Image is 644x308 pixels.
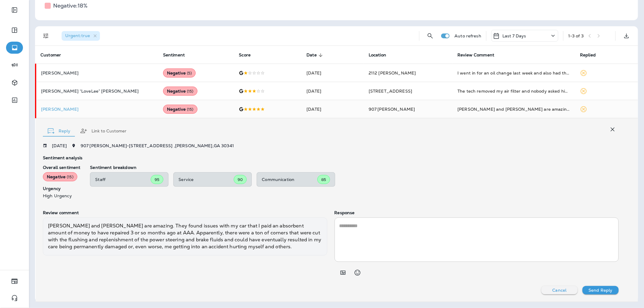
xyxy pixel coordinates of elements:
[337,267,349,279] button: Add in a premade template
[588,288,612,293] p: Send Reply
[90,165,619,170] p: Sentiment breakdown
[302,64,364,82] td: [DATE]
[43,186,80,191] p: Urgency
[43,172,77,181] div: Negative
[457,70,570,76] div: I went in for an oil change last week and also had the coolant filled. About 5 miles after drivin...
[163,105,197,114] div: Negative
[582,286,619,294] button: Send Reply
[40,52,69,58] span: Customer
[457,52,494,58] span: Review Comment
[41,107,153,112] p: [PERSON_NAME]
[541,286,578,294] button: Cancel
[457,88,570,94] div: The tech removed my air filter and nobody asked him too, and then proceeded to try to get me to b...
[238,177,243,182] span: 90
[580,52,604,58] span: Replied
[53,1,88,11] h5: Negative: 18 %
[81,143,234,148] span: 907 [PERSON_NAME] - [STREET_ADDRESS] , [PERSON_NAME] , GA 30341
[155,177,159,182] span: 95
[321,177,326,182] span: 85
[369,106,415,112] span: 907 [PERSON_NAME]
[454,33,481,38] p: Auto refresh
[187,71,192,76] span: ( 5 )
[95,177,151,182] p: Staff
[43,218,327,256] div: [PERSON_NAME] and [PERSON_NAME] are amazing. They found issues with my car that I paid an absorbe...
[43,165,80,170] p: Overall sentiment
[40,52,61,58] span: Customer
[43,120,75,142] button: Reply
[6,4,23,16] button: Expand Sidebar
[43,193,80,198] p: High Urgency
[163,68,196,78] div: Negative
[457,106,570,112] div: Pablo and Alphonso are amazing. They found issues with my car that I paid an absorbent amount of ...
[306,52,317,58] span: Date
[43,210,327,215] p: Review comment
[335,210,619,215] p: Response
[40,30,52,42] button: Filters
[424,30,436,42] button: Search Reviews
[239,52,258,58] span: Score
[187,107,194,112] span: ( 15 )
[163,52,185,58] span: Sentiment
[620,30,633,42] button: Export as CSV
[163,52,193,58] span: Sentiment
[41,71,153,75] p: [PERSON_NAME]
[67,174,73,179] span: ( 15 )
[65,33,90,38] span: Urgent : true
[369,70,416,76] span: 2112 [PERSON_NAME]
[239,52,251,58] span: Score
[351,267,364,279] button: Select an emoji
[52,143,67,148] p: [DATE]
[62,31,100,41] div: Urgent:true
[163,87,197,96] div: Negative
[369,52,394,58] span: Location
[302,82,364,100] td: [DATE]
[306,52,325,58] span: Date
[568,33,584,38] div: 1 - 3 of 3
[502,33,526,38] p: Last 7 Days
[302,100,364,118] td: [DATE]
[580,52,596,58] span: Replied
[43,155,619,160] p: Sentiment analysis
[262,177,317,182] p: Communication
[178,177,234,182] p: Service
[369,52,386,58] span: Location
[75,120,131,142] button: Link to Customer
[41,107,153,112] div: Click to view Customer Drawer
[41,89,153,94] p: [PERSON_NAME] “LoveLee” [PERSON_NAME]
[457,52,502,58] span: Review Comment
[553,288,567,293] p: Cancel
[187,89,194,94] span: ( 15 )
[369,88,412,94] span: [STREET_ADDRESS]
